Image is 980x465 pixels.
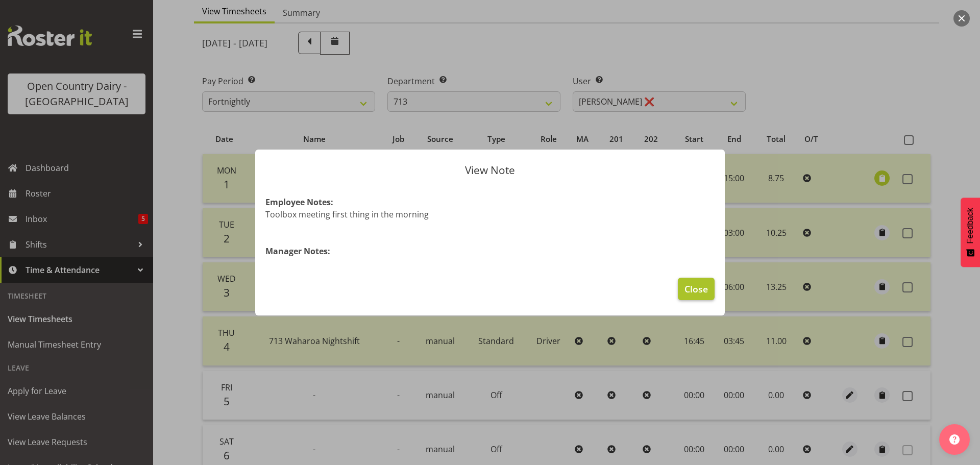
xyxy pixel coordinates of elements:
img: help-xxl-2.png [949,434,960,445]
h4: Manager Notes: [265,245,715,257]
button: Feedback - Show survey [961,198,980,267]
h4: Employee Notes: [265,196,715,208]
span: Feedback [966,208,975,243]
p: View Note [265,165,715,176]
span: Close [684,282,708,296]
p: Toolbox meeting first thing in the morning [265,208,715,221]
button: Close [678,278,715,300]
